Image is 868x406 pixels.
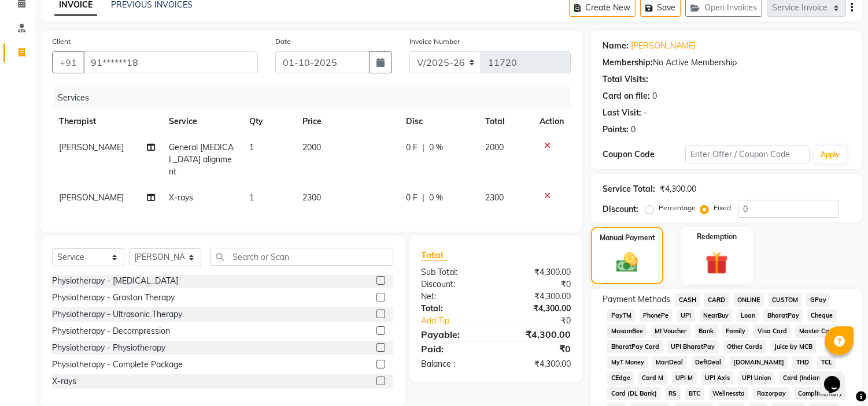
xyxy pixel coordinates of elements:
div: ₹0 [510,315,580,327]
span: NearBuy [700,309,733,322]
span: PhonePe [640,309,673,322]
span: BharatPay [763,309,803,322]
label: Percentage [659,203,696,213]
div: Total: [412,303,496,315]
span: PayTM [607,309,635,322]
span: 0 F [406,141,418,154]
span: CARD [704,293,729,307]
span: UPI Axis [701,371,734,385]
div: No Active Membership [603,57,851,69]
span: CASH [675,293,700,307]
div: Points: [603,124,629,136]
div: Physiotherapy - Physiotherapy [52,342,165,354]
span: DefiDeal [692,356,725,369]
button: +91 [52,51,84,73]
span: [PERSON_NAME] [59,192,124,203]
span: UPI M [672,371,697,385]
span: BTC [685,387,704,400]
img: _cash.svg [610,250,644,275]
input: Enter Offer / Coupon Code [685,146,809,163]
span: Master Card [795,325,839,338]
div: Services [53,87,579,109]
input: Search or Scan [210,248,393,266]
span: GPay [806,293,830,307]
div: - [644,107,647,119]
div: ₹4,300.00 [496,303,580,315]
span: 1 [249,192,254,203]
span: Wellnessta [709,387,749,400]
div: 0 [631,124,636,136]
span: TCL [817,356,836,369]
label: Invoice Number [409,36,460,47]
span: Complimentary [794,387,846,400]
span: Cheque [807,309,837,322]
span: UPI [677,309,695,322]
span: MyT Money [607,356,648,369]
div: Membership: [603,57,653,69]
span: 0 % [429,192,443,204]
span: 2300 [302,192,321,203]
div: ₹4,300.00 [496,358,580,370]
span: THD [792,356,812,369]
div: Coupon Code [603,148,685,161]
div: ₹4,300.00 [660,183,696,195]
th: Service [162,109,243,135]
div: Physiotherapy - Graston Therapy [52,292,175,304]
span: Family [722,325,749,338]
span: 2300 [486,192,504,203]
span: 0 % [429,141,443,154]
a: [PERSON_NAME] [631,40,696,52]
span: Card (DL Bank) [607,387,660,400]
div: Discount: [412,278,496,290]
span: MI Voucher [651,325,690,338]
span: X-rays [169,192,194,203]
label: Date [275,36,291,47]
span: [PERSON_NAME] [59,142,124,152]
span: General [MEDICAL_DATA] alignment [169,142,234,177]
div: Physiotherapy - Complete Package [52,359,183,371]
div: ₹0 [496,342,580,356]
div: Balance : [412,358,496,370]
div: ₹4,300.00 [496,327,580,341]
span: Card (Indian Bank) [779,371,843,385]
div: 0 [652,90,657,102]
span: MosamBee [607,325,647,338]
span: ONLINE [734,293,764,307]
div: Discount: [603,203,638,215]
span: Visa Card [754,325,791,338]
span: | [422,141,424,154]
span: | [422,192,424,204]
div: Service Total: [603,183,655,195]
span: CEdge [607,371,634,385]
div: Name: [603,40,629,52]
div: Physiotherapy - Decompression [52,325,170,337]
span: CUSTOM [769,293,802,307]
span: 2000 [486,142,504,152]
th: Qty [242,109,296,135]
span: 0 F [406,192,418,204]
div: Physiotherapy - Ultrasonic Therapy [52,308,182,321]
span: Total [421,249,448,261]
div: Total Visits: [603,73,648,85]
span: Card M [638,371,667,385]
a: Add Tip [412,315,510,327]
th: Total [479,109,533,135]
span: Razorpay [753,387,789,400]
span: 2000 [302,142,321,152]
div: Paid: [412,342,496,356]
span: UPI BharatPay [667,340,719,353]
button: Apply [814,146,847,163]
th: Price [296,109,399,135]
span: [DOMAIN_NAME] [730,356,788,369]
div: X-rays [52,375,76,388]
iframe: chat widget [819,360,856,394]
th: Disc [399,109,478,135]
span: BharatPay Card [607,340,663,353]
span: Juice by MCB [771,340,817,353]
span: Loan [737,309,759,322]
span: RS [665,387,681,400]
label: Redemption [697,232,737,242]
span: Payment Methods [603,293,670,306]
input: Search by Name/Mobile/Email/Code [83,51,258,73]
div: Net: [412,290,496,303]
